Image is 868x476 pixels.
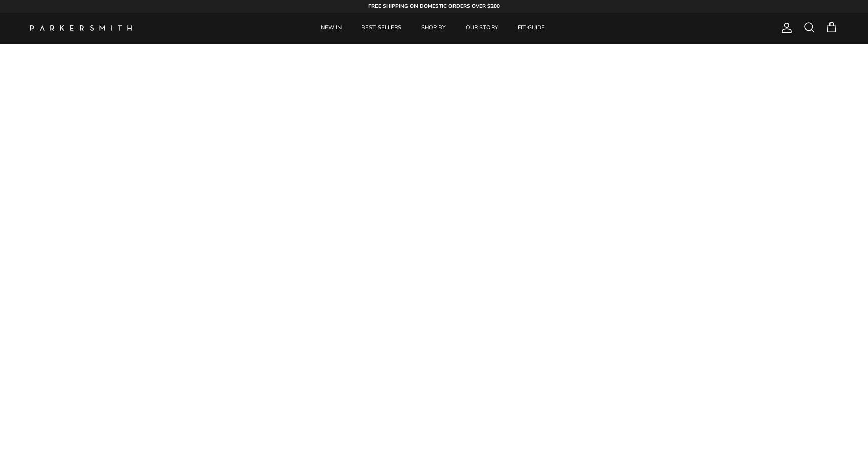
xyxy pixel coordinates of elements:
[412,13,455,44] a: SHOP BY
[509,13,554,44] a: FIT GUIDE
[368,3,500,10] strong: FREE SHIPPING ON DOMESTIC ORDERS OVER $200
[777,22,793,34] a: Account
[151,13,715,44] div: Primary
[30,25,132,31] a: Parker Smith
[352,13,410,44] a: BEST SELLERS
[457,13,507,44] a: OUR STORY
[312,13,351,44] a: NEW IN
